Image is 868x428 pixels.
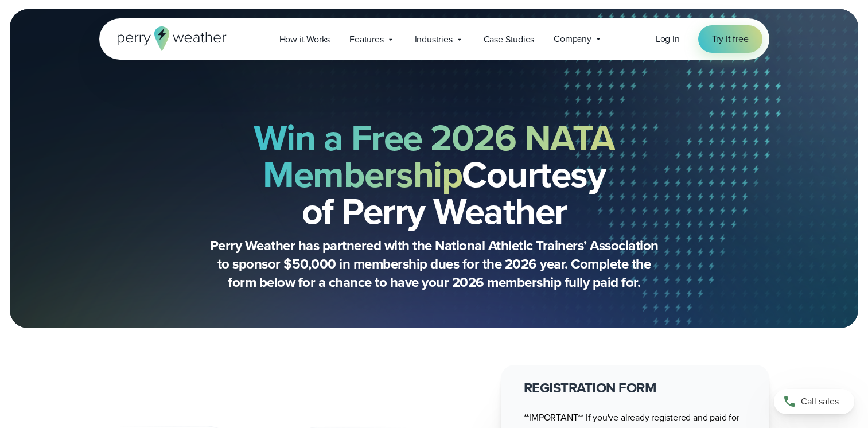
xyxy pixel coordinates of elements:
a: How it Works [270,28,340,51]
span: Company [554,32,591,46]
span: Try it free [712,32,749,46]
span: Features [349,33,383,46]
a: Case Studies [474,28,544,51]
span: Case Studies [484,33,535,46]
a: Try it free [698,25,762,53]
a: Call sales [774,389,854,414]
span: Call sales [801,395,839,408]
strong: Win a Free 2026 NATA Membership [254,111,615,201]
strong: REGISTRATION FORM [524,378,657,398]
p: Perry Weather has partnered with the National Athletic Trainers’ Association to sponsor $50,000 i... [205,236,664,291]
a: Log in [656,32,680,46]
span: How it Works [279,33,330,46]
h2: Courtesy of Perry Weather [157,119,712,229]
span: Industries [415,33,453,46]
span: Log in [656,32,680,45]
